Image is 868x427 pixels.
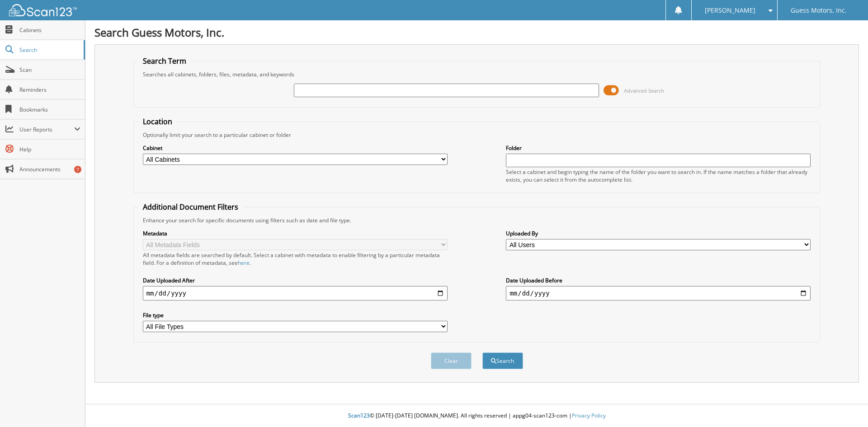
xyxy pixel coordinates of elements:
div: All metadata fields are searched by default. Select a cabinet with metadata to enable filtering b... [143,251,448,267]
button: Clear [431,352,472,369]
label: Date Uploaded Before [506,277,811,284]
label: Date Uploaded After [143,277,448,284]
label: Folder [506,144,811,152]
span: Bookmarks [19,106,80,113]
span: Announcements [19,165,80,173]
span: Search [19,46,79,54]
iframe: Chat Widget [823,384,868,427]
input: start [143,286,448,300]
div: © [DATE]-[DATE] [DOMAIN_NAME]. All rights reserved | appg04-scan123-com | [85,405,868,427]
span: Guess Motors, Inc. [791,8,847,13]
h1: Search Guess Motors, Inc. [94,25,859,40]
span: Reminders [19,86,80,94]
legend: Location [138,117,177,127]
a: Privacy Policy [572,412,606,419]
img: scan123-logo-white.svg [9,4,77,16]
span: [PERSON_NAME] [705,8,755,13]
legend: Search Term [138,56,191,66]
div: 7 [74,166,81,173]
button: Search [482,352,523,369]
span: Scan123 [348,412,370,419]
a: here [238,259,250,267]
label: Cabinet [143,144,448,152]
div: Optionally limit your search to a particular cabinet or folder [138,131,816,139]
span: Help [19,145,80,153]
label: File type [143,311,448,319]
input: end [506,286,811,300]
label: Metadata [143,230,448,237]
span: User Reports [19,126,74,133]
span: Cabinets [19,26,80,34]
label: Uploaded By [506,230,811,237]
span: Advanced Search [624,87,664,94]
legend: Additional Document Filters [138,202,243,212]
div: Searches all cabinets, folders, files, metadata, and keywords [138,70,816,78]
div: Select a cabinet and begin typing the name of the folder you want to search in. If the name match... [506,168,811,183]
span: Scan [19,66,80,74]
div: Enhance your search for specific documents using filters such as date and file type. [138,216,816,224]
